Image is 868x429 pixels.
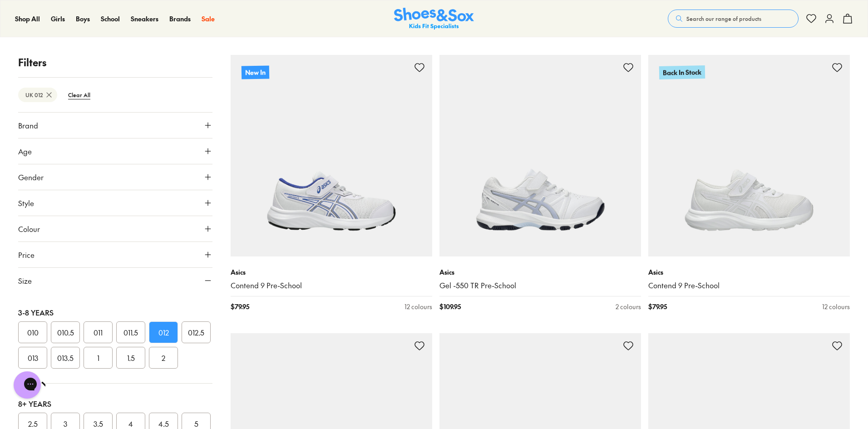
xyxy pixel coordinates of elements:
button: 013.5 [51,347,80,369]
button: 2 [149,347,178,369]
span: Colour [18,223,40,234]
span: Sneakers [131,14,158,23]
p: Asics [439,267,641,277]
button: Gender [18,164,212,190]
p: Asics [231,267,432,277]
p: Back In Stock [659,65,705,79]
span: Gender [18,172,44,182]
button: 013 [18,347,47,369]
a: Sale [202,14,215,24]
a: Girls [51,14,65,24]
a: Shop All [15,14,40,24]
button: 012 [149,321,178,343]
btn: Clear All [61,87,98,103]
a: Sneakers [131,14,158,24]
span: Girls [51,14,65,23]
button: Size [18,268,212,293]
button: Brand [18,113,212,138]
a: New In [231,55,432,256]
button: 011 [84,321,113,343]
button: 010.5 [51,321,80,343]
span: Sale [202,14,215,23]
span: Boys [76,14,90,23]
button: Age [18,138,212,164]
div: 8+ Years [18,398,212,409]
div: 3-8 Years [18,307,212,318]
span: $ 79.95 [648,302,667,311]
button: 012.5 [182,321,211,343]
span: Brand [18,120,38,131]
button: 1.5 [116,347,145,369]
button: Style [18,190,212,216]
button: 011.5 [116,321,145,343]
a: School [101,14,120,24]
span: Brands [169,14,191,23]
a: Brands [169,14,191,24]
button: Search our range of products [668,10,799,28]
p: Filters [18,55,212,70]
div: 12 colours [822,302,850,311]
button: Price [18,242,212,267]
a: Contend 9 Pre-School [231,281,432,291]
button: 1 [84,347,113,369]
span: Size [18,275,32,286]
span: $ 79.95 [231,302,249,311]
span: Price [18,249,35,260]
a: Boys [76,14,90,24]
p: New In [242,65,269,79]
btn: UK 012 [18,88,57,102]
a: Back In Stock [648,55,850,256]
span: Age [18,146,32,157]
span: Shop All [15,14,40,23]
button: 010 [18,321,47,343]
img: SNS_Logo_Responsive.svg [394,8,474,30]
a: Contend 9 Pre-School [648,281,850,291]
iframe: Gorgias live chat messenger [9,368,45,402]
span: Style [18,197,34,208]
div: 2 colours [616,302,641,311]
button: Colour [18,216,212,242]
span: Search our range of products [686,15,761,23]
a: Gel -550 TR Pre-School [439,281,641,291]
div: 12 colours [404,302,432,311]
a: Shoes & Sox [394,8,474,30]
span: $ 109.95 [439,302,461,311]
p: Asics [648,267,850,277]
span: School [101,14,120,23]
